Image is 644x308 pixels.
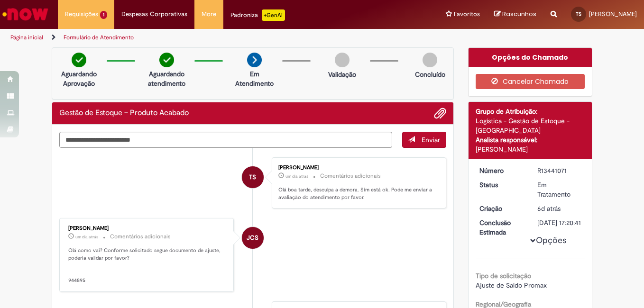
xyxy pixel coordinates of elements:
[476,272,531,280] b: Tipo de solicitação
[285,173,308,179] span: um dia atrás
[472,218,531,237] dt: Conclusão Estimada
[278,186,436,201] p: Olá boa tarde, desculpa a demora. Sim está ok. Pode me enviar a avaliação do atendimento por favor.
[144,69,190,88] p: Aguardando atendimento
[589,10,637,18] span: [PERSON_NAME]
[502,9,536,18] span: Rascunhos
[100,11,107,19] span: 1
[7,29,422,46] ul: Trilhas de página
[434,107,446,119] button: Adicionar anexos
[59,109,189,118] h2: Gestão de Estoque – Produto Acabado Histórico de tíquete
[75,234,98,240] span: um dia atrás
[68,247,226,284] p: Olá como vai? Conforme solicitado segue documento de ajuste, poderia validar por favor? 944895
[72,53,86,67] img: check-circle-green.png
[10,34,43,41] a: Página inicial
[121,9,187,19] span: Despesas Corporativas
[537,204,561,213] time: 22/08/2025 17:20:15
[469,48,592,67] div: Opções do Chamado
[537,218,581,227] div: [DATE] 17:20:41
[328,70,356,79] p: Validação
[472,166,531,175] dt: Número
[537,166,581,175] div: R13441071
[494,10,536,19] a: Rascunhos
[202,9,216,19] span: More
[247,226,258,249] span: JCS
[476,281,547,290] span: Ajuste de Saldo Promax
[64,34,134,41] a: Formulário de Atendimento
[1,5,50,24] img: ServiceNow
[285,173,308,179] time: 27/08/2025 14:20:41
[415,70,445,79] p: Concluído
[476,74,585,89] button: Cancelar Chamado
[59,132,392,148] textarea: Digite sua mensagem aqui...
[247,53,262,67] img: arrow-next.png
[56,69,102,88] p: Aguardando Aprovação
[65,9,98,19] span: Requisições
[537,180,581,199] div: Em Tratamento
[576,11,581,17] span: TS
[278,165,436,171] div: [PERSON_NAME]
[476,135,585,145] div: Analista responsável:
[537,204,561,213] span: 6d atrás
[476,107,585,116] div: Grupo de Atribuição:
[231,69,277,88] p: Em Atendimento
[476,116,585,135] div: Logística - Gestão de Estoque - [GEOGRAPHIC_DATA]
[472,204,531,213] dt: Criação
[242,227,264,249] div: Joao Carlos Simoes
[422,136,440,144] span: Enviar
[68,226,226,231] div: [PERSON_NAME]
[472,180,531,190] dt: Status
[320,172,381,180] small: Comentários adicionais
[454,9,480,19] span: Favoritos
[335,53,350,67] img: img-circle-grey.png
[476,145,585,154] div: [PERSON_NAME]
[537,204,581,213] div: 22/08/2025 17:20:15
[230,9,285,21] div: Padroniza
[110,233,171,241] small: Comentários adicionais
[402,132,446,148] button: Enviar
[249,166,256,189] span: TS
[75,234,98,240] time: 27/08/2025 12:50:10
[242,166,264,188] div: Thaynara De Sousa
[159,53,174,67] img: check-circle-green.png
[423,53,437,67] img: img-circle-grey.png
[262,9,285,21] p: +GenAi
